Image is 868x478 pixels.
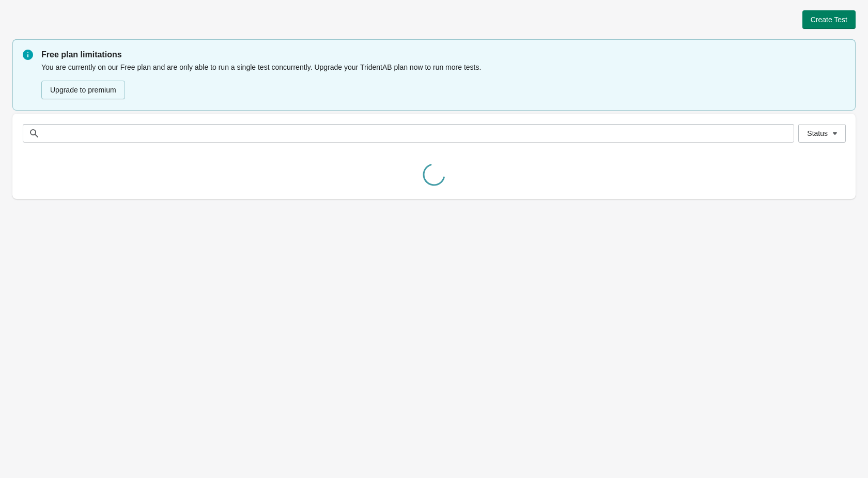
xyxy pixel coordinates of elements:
[798,124,846,143] button: Status
[41,61,845,100] div: You are currently on our Free plan and are only able to run a single test concurrently. Upgrade y...
[41,49,845,61] p: Free plan limitations
[802,10,856,29] button: Create Test
[41,81,125,99] button: Upgrade to premium
[811,16,847,24] span: Create Test
[807,129,828,137] span: Status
